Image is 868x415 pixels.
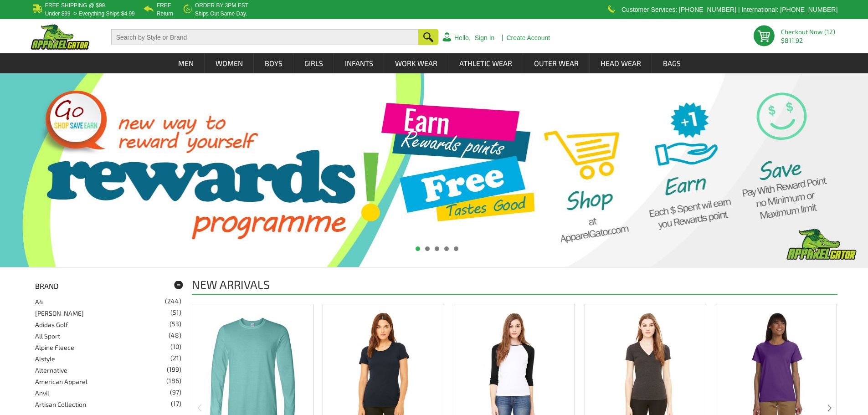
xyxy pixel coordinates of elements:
a: Artisan Collection(17) [35,400,86,408]
a: American Apparel(186) [35,378,87,385]
a: Alstyle(21) [35,355,55,363]
a: A4(244) [35,298,43,306]
b: Free [157,2,171,9]
a: Adidas Golf(53) [35,321,68,328]
a: Work Wear [385,53,448,73]
a: [PERSON_NAME](51) [35,309,84,317]
a: Sign In [475,35,495,41]
span: (53) [169,321,181,327]
img: ApparelGator [31,24,90,50]
span: (51) [170,309,181,316]
a: Hello, [454,35,471,41]
span: (244) [165,298,181,304]
span: (97) [170,389,181,395]
span: (17) [171,400,181,407]
a: Alpine Fleece(10) [35,343,74,351]
a: Athletic Wear [449,53,523,73]
a: All Sport(48) [35,332,60,340]
div: next [827,403,833,413]
a: Alternative(199) [35,366,67,374]
a: Women [205,53,253,73]
a: Bags [652,53,691,73]
span: (10) [170,343,181,350]
p: under $99 -> everything ships $4.99 [45,11,135,16]
b: Order by 3PM EST [195,2,248,9]
a: Boys [254,53,293,73]
p: Customer Services: [PHONE_NUMBER] | International: [PHONE_NUMBER] [621,7,837,12]
a: Outer Wear [524,53,589,73]
a: Create Account [506,35,550,41]
div: prev [196,403,203,413]
h1: New Arrivals [192,279,270,290]
div: Brand [31,277,184,296]
span: (199) [167,366,181,373]
span: (21) [170,355,181,361]
a: Anvil(97) [35,389,49,397]
input: Search by Style or Brand [111,29,418,45]
span: (186) [166,378,181,384]
a: Girls [294,53,334,73]
a: Infants [334,53,384,73]
a: Men [168,53,204,73]
span: $811.92 [781,37,837,44]
span: (48) [169,332,181,338]
p: Return [157,11,173,16]
a: Head Wear [590,53,652,73]
b: Free Shipping @ $99 [45,2,105,9]
a: Checkout Now (12) [781,28,835,36]
p: ships out same day. [195,11,248,16]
